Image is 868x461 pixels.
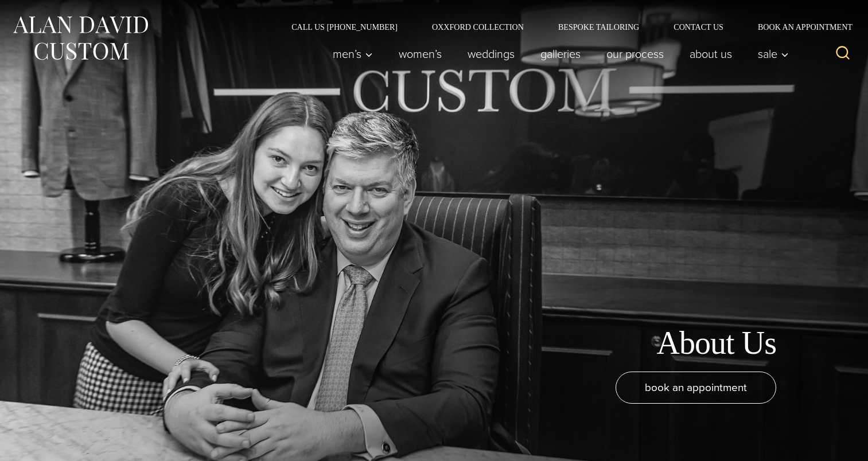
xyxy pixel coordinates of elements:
a: Galleries [528,42,594,65]
a: Our Process [594,42,677,65]
a: About Us [677,42,745,65]
nav: Secondary Navigation [274,23,857,31]
span: book an appointment [645,379,747,396]
a: Contact Us [656,23,741,31]
span: Men’s [333,48,373,60]
h1: About Us [656,324,776,362]
img: Alan David Custom [11,13,149,64]
a: Book an Appointment [741,23,857,31]
a: Bespoke Tailoring [541,23,656,31]
button: View Search Form [829,40,857,68]
a: Women’s [386,42,455,65]
a: Oxxford Collection [415,23,541,31]
span: Sale [758,48,789,60]
nav: Primary Navigation [320,42,795,65]
a: Call Us [PHONE_NUMBER] [274,23,415,31]
a: weddings [455,42,528,65]
a: book an appointment [616,372,776,404]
